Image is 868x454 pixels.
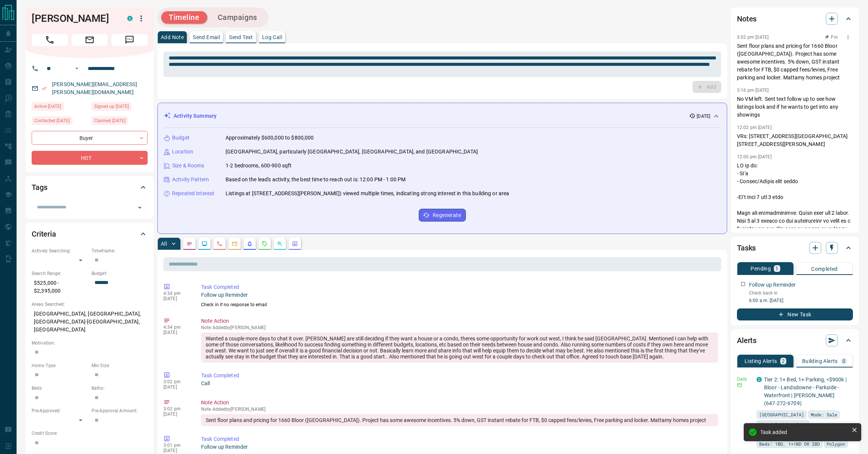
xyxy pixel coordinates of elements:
button: Timeline [161,11,207,24]
p: 3:16 pm [DATE] [737,88,769,93]
a: Tier 2: 1+ Bed, 1+ Parking, <$900k | Bloor - Landsdowne - Parkside - Waterfront | [PERSON_NAME] (... [764,377,847,406]
div: Task added [760,429,848,435]
span: Call [32,34,68,46]
svg: Requests [262,241,268,247]
p: Pending [751,266,771,271]
span: Contacted [DATE] [34,117,70,125]
p: [GEOGRAPHIC_DATA], [GEOGRAPHIC_DATA], [GEOGRAPHIC_DATA]-[GEOGRAPHIC_DATA], [GEOGRAPHIC_DATA] [32,308,148,336]
p: Search Range: [32,270,88,277]
p: Listing Alerts [744,358,777,364]
p: Follow up Reminder [201,291,718,299]
div: Wanted a couple more days to chat it over. [PERSON_NAME] are still deciding if they want a house ... [201,333,718,363]
svg: Email Verified [41,86,47,91]
div: Wed May 28 2025 [92,117,148,127]
p: 1 [775,266,778,271]
svg: Notes [186,241,192,247]
p: Follow up Reminder [749,281,796,289]
p: Daily [737,376,752,383]
div: Wed May 28 2025 [32,117,88,127]
p: Activity Pattern [172,176,209,184]
p: Note Added by [PERSON_NAME] [201,407,718,412]
p: 3:02 pm [DATE] [737,35,769,40]
p: Listings at [STREET_ADDRESS][PERSON_NAME]) viewed multiple times, indicating strong interest in t... [226,190,509,197]
p: Based on the lead's activity, the best time to reach out is: 12:00 PM - 1:00 PM [226,176,406,184]
p: Task Completed [201,372,718,380]
p: 3:02 pm [163,406,190,411]
p: Actively Searching: [32,247,88,254]
h2: Criteria [32,228,56,240]
button: Open [134,202,145,213]
p: Task Completed [201,435,718,443]
p: Send Email [193,35,220,40]
p: Follow up Reminder [201,443,718,451]
p: 4:34 pm [163,291,190,296]
button: Campaigns [210,11,265,24]
p: Activity Summary [174,112,217,120]
p: 4:34 pm [163,325,190,330]
div: Sent floor plans and pricing for 1660 Bloor ([GEOGRAPHIC_DATA]). Project has some awesome incenti... [201,414,718,426]
p: Send Text [229,35,253,40]
p: $525,000 - $2,395,000 [32,277,88,297]
p: Call [201,380,718,387]
p: [DATE] [163,448,190,453]
p: 6:00 a.m. [DATE] [749,297,853,304]
div: Alerts [737,331,853,349]
p: 12:00 pm [DATE] [737,154,772,159]
p: VRs: [STREET_ADDRESS][GEOGRAPHIC_DATA][STREET_ADDRESS][PERSON_NAME] [737,132,853,148]
p: 1-2 bedrooms, 600-900 sqft [226,162,291,170]
textarea: To enrich screen reader interactions, please activate Accessibility in Grammarly extension settings [169,55,716,74]
p: Location [172,148,193,156]
div: Criteria [32,225,148,243]
svg: Emails [232,241,238,247]
h1: [PERSON_NAME] [32,12,116,24]
span: Message [111,34,148,46]
p: [DATE] [163,384,190,390]
p: Building Alerts [802,358,838,364]
p: Repeated Interest [172,190,214,197]
p: Size & Rooms [172,162,204,170]
p: Log Call [262,35,282,40]
p: Pre-Approval Amount: [92,407,148,414]
div: Tags [32,178,148,196]
p: [DATE] [163,330,190,335]
p: Areas Searched: [32,301,148,308]
p: Min Size: [92,362,148,369]
span: Min 1 Parking Spot [759,421,807,428]
span: Signed up [DATE] [94,103,129,110]
p: 0 [842,358,845,364]
p: Note Action [201,399,718,407]
svg: Opportunities [277,241,283,247]
p: Pre-Approved: [32,407,88,414]
p: Check in if no response to email [201,301,718,308]
p: Note Added by [PERSON_NAME] [201,325,718,330]
p: No VM left. Sent text follow up to see how listings look and if he wants to get into any showings [737,95,853,119]
p: Budget [172,134,189,142]
a: [PERSON_NAME][EMAIL_ADDRESS][PERSON_NAME][DOMAIN_NAME] [52,81,137,95]
span: Claimed [DATE] [94,117,125,125]
p: [GEOGRAPHIC_DATA], particularly [GEOGRAPHIC_DATA], [GEOGRAPHIC_DATA], and [GEOGRAPHIC_DATA] [226,148,478,156]
p: Task Completed [201,283,718,291]
p: Budget: [92,270,148,277]
div: Activity Summary[DATE] [164,109,721,123]
p: [DATE] [163,411,190,417]
p: Check back in [749,290,853,296]
div: Tasks [737,239,853,257]
p: All [161,241,167,246]
div: Thu Sep 11 2025 [32,102,88,113]
p: 2 [782,358,785,364]
div: condos.ca [757,377,762,382]
p: Timeframe: [92,247,148,254]
div: Sun Jan 04 2015 [92,102,148,113]
span: [GEOGRAPHIC_DATA] [759,411,804,418]
h2: Notes [737,13,757,25]
p: Baths: [92,385,148,392]
p: Credit Score: [32,430,148,437]
svg: Email [737,383,742,388]
p: Completed [811,266,838,272]
div: Notes [737,10,853,28]
h2: Alerts [737,334,757,346]
p: Approximately $600,000 to $800,000 [226,134,314,142]
p: Home Type: [32,362,88,369]
p: Sent floor plans and pricing for 1660 Bloor ([GEOGRAPHIC_DATA]). Project has some awesome incenti... [737,42,853,82]
button: Pin [821,34,842,41]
